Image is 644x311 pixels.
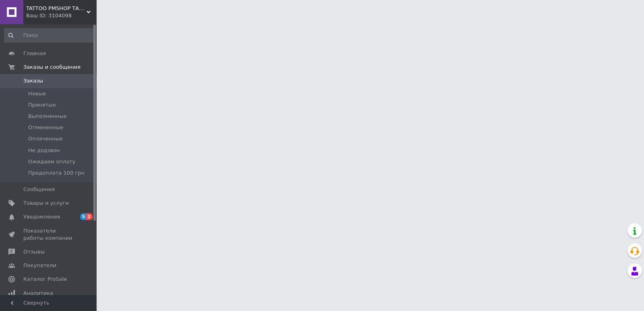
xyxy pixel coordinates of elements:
span: Ожидаем оплату [28,158,75,165]
span: 5 [80,213,87,220]
span: Каталог ProSale [23,276,67,283]
span: Не додзвон [28,147,60,154]
span: Заказы [23,77,43,84]
span: Показатели работы компании [23,227,74,242]
span: TATTOO PMSHOP ТАТУШЕЧКА [26,5,87,12]
span: Сообщения [23,186,55,193]
span: Уведомления [23,213,60,220]
span: Товары и услуги [23,200,69,207]
span: 2 [86,213,93,220]
span: Новые [28,90,46,97]
span: Оплаченные [28,135,63,142]
span: Отзывы [23,248,45,255]
span: Заказы и сообщения [23,64,80,71]
span: Покупатели [23,262,56,269]
span: Принятые [28,101,56,109]
span: Отмененные [28,124,63,131]
span: Предоплата 100 грн [28,169,85,177]
div: Ваш ID: 3104098 [26,12,97,19]
input: Поиск [4,28,95,43]
span: Выполненные [28,113,67,120]
span: Аналитика [23,290,53,297]
span: Главная [23,50,46,57]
